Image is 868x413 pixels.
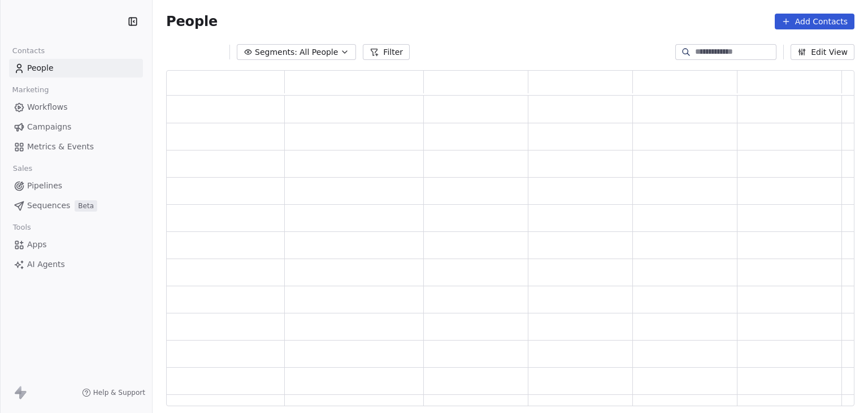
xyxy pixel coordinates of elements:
button: Filter [363,44,410,60]
a: Help & Support [82,388,145,397]
a: Campaigns [9,118,143,136]
span: Marketing [7,81,54,98]
span: Sales [8,160,37,177]
span: Tools [8,219,36,236]
button: Edit View [791,44,854,60]
span: Pipelines [27,180,62,192]
a: SequencesBeta [9,196,143,215]
span: People [27,62,54,74]
span: Help & Support [93,388,145,397]
a: Workflows [9,98,143,117]
span: Beta [75,200,97,212]
span: Workflows [27,101,68,113]
a: AI Agents [9,255,143,274]
button: Add Contacts [775,14,854,29]
span: Metrics & Events [27,141,94,153]
span: Apps [27,239,47,251]
span: All People [300,46,338,58]
a: Pipelines [9,177,143,195]
span: Contacts [7,42,50,59]
span: Segments: [255,46,297,58]
span: AI Agents [27,259,65,270]
a: People [9,59,143,78]
span: Campaigns [27,121,71,133]
a: Metrics & Events [9,137,143,156]
span: People [166,13,218,30]
span: Sequences [27,200,70,212]
a: Apps [9,235,143,254]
